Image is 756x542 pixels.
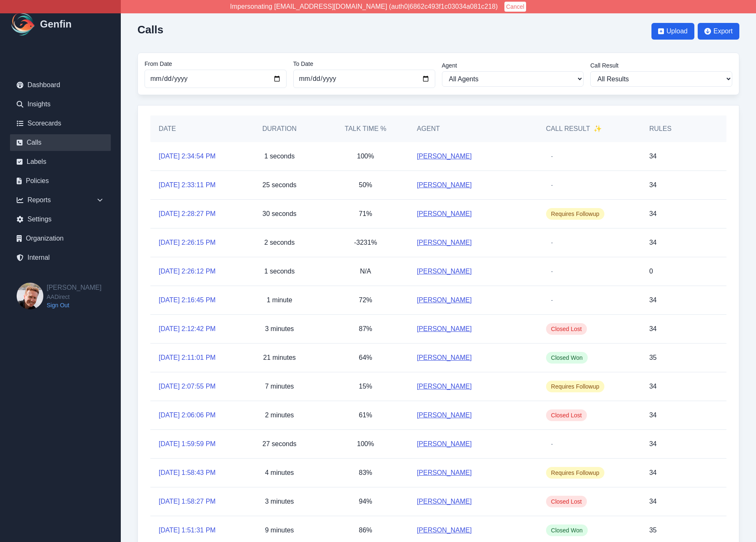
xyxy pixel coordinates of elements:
[651,23,694,40] button: Upload
[17,283,43,309] img: Brian Dunagan
[546,438,558,450] span: -
[417,124,440,134] h5: Agent
[649,209,657,219] p: 34
[546,208,604,220] span: Requires Followup
[442,61,584,70] label: Agent
[10,134,111,151] a: Calls
[417,497,472,507] a: [PERSON_NAME]
[265,525,294,535] p: 9 minutes
[649,525,657,535] p: 35
[354,238,377,248] p: -3231%
[360,268,371,275] span: N/A
[417,266,472,276] a: [PERSON_NAME]
[159,324,216,334] a: [DATE] 2:12:42 PM
[649,410,657,420] p: 34
[417,180,472,190] a: [PERSON_NAME]
[417,151,472,161] a: [PERSON_NAME]
[293,60,435,68] label: To Date
[546,496,587,507] span: Closed Lost
[417,353,472,363] a: [PERSON_NAME]
[649,180,657,190] p: 34
[10,192,111,208] div: Reports
[546,266,558,277] span: -
[10,96,111,113] a: Insights
[359,324,372,334] p: 87%
[159,468,216,478] a: [DATE] 1:58:43 PM
[359,180,372,190] p: 50%
[546,524,588,536] span: Closed Won
[359,497,372,507] p: 94%
[649,381,657,391] p: 34
[159,266,216,276] a: [DATE] 2:26:12 PM
[417,439,472,449] a: [PERSON_NAME]
[264,238,294,248] p: 2 seconds
[546,381,604,392] span: Requires Followup
[145,60,287,68] label: From Date
[649,124,671,134] h5: Rules
[357,151,374,161] p: 100%
[546,294,558,306] span: -
[417,525,472,535] a: [PERSON_NAME]
[267,295,292,305] p: 1 minute
[137,23,163,36] h2: Calls
[263,353,296,363] p: 21 minutes
[10,77,111,93] a: Dashboard
[159,410,216,420] a: [DATE] 2:06:06 PM
[714,26,733,36] span: Export
[698,23,739,40] button: Export
[265,410,294,420] p: 2 minutes
[159,209,216,219] a: [DATE] 2:28:27 PM
[159,151,216,161] a: [DATE] 2:34:54 PM
[649,238,657,248] p: 34
[262,439,297,449] p: 27 seconds
[10,115,111,132] a: Scorecards
[359,381,372,391] p: 15%
[262,180,297,190] p: 25 seconds
[265,324,294,334] p: 3 minutes
[666,26,688,36] span: Upload
[649,151,657,161] p: 34
[546,352,588,364] span: Closed Won
[649,497,657,507] p: 34
[546,467,604,479] span: Requires Followup
[417,381,472,391] a: [PERSON_NAME]
[159,124,228,134] h5: Date
[546,124,602,134] h5: Call Result
[10,153,111,170] a: Labels
[40,18,72,31] h1: Genfin
[649,266,653,276] p: 0
[10,230,111,247] a: Organization
[649,295,657,305] p: 34
[359,295,372,305] p: 72%
[10,211,111,228] a: Settings
[10,11,37,38] img: Logo
[159,439,216,449] a: [DATE] 1:59:59 PM
[417,324,472,334] a: [PERSON_NAME]
[159,238,216,248] a: [DATE] 2:26:15 PM
[159,381,216,391] a: [DATE] 2:07:55 PM
[245,124,314,134] h5: Duration
[417,295,472,305] a: [PERSON_NAME]
[265,497,294,507] p: 3 minutes
[417,410,472,420] a: [PERSON_NAME]
[359,410,372,420] p: 61%
[264,151,294,161] p: 1 seconds
[649,439,657,449] p: 34
[546,237,558,248] span: -
[357,439,374,449] p: 100%
[649,353,657,363] p: 35
[504,2,526,12] button: Cancel
[546,179,558,191] span: -
[159,353,216,363] a: [DATE] 2:11:01 PM
[159,180,216,190] a: [DATE] 2:33:11 PM
[47,301,102,309] a: Sign Out
[159,295,216,305] a: [DATE] 2:16:45 PM
[47,283,102,293] h2: [PERSON_NAME]
[359,209,372,219] p: 71%
[649,468,657,478] p: 34
[159,525,216,535] a: [DATE] 1:51:31 PM
[649,324,657,334] p: 34
[359,525,372,535] p: 86%
[417,209,472,219] a: [PERSON_NAME]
